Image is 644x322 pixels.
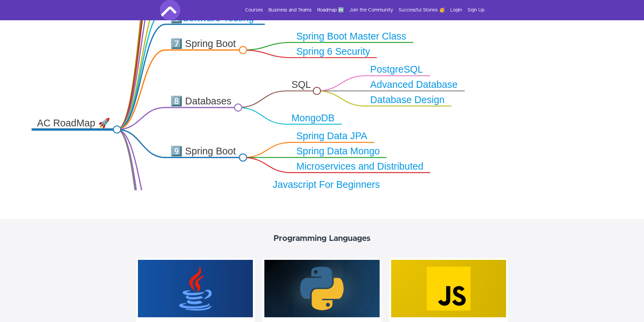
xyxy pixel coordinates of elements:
a: Spring Data JPA [296,131,367,141]
span: Zelda [30,297,43,303]
div: AC RoadMap 🚀 [37,117,112,129]
strong: Programming Languages [273,234,371,243]
img: 6CjissJ6SPiMDLzDFPxf_python.png [264,260,380,317]
div: 7️⃣ Spring Boot [170,38,238,50]
a: Advanced Database [370,79,457,90]
a: Spring Data Mongo [296,146,380,156]
a: Join the Community [349,7,393,14]
a: Login [450,7,462,14]
span: Bought [30,303,44,309]
a: MongoDB [291,113,335,123]
div: 6️⃣ [170,12,259,24]
a: Spring 6 Security [296,46,370,56]
a: PostgreSQL [370,64,423,74]
img: dARM9lWHSKGAJQimgAyp_javascript.png [391,260,506,317]
img: provesource social proof notification image [5,295,27,317]
div: 9️⃣ Spring Boot [170,145,238,157]
a: Spring Boot Master Class [296,31,406,41]
a: ProveSource [47,310,68,316]
a: Microservices and Distributed [296,161,423,171]
a: Courses [245,7,263,14]
img: NteUOcLPSH6S48umffks_java.png [138,260,253,317]
a: Javascript For Beginners [273,179,380,190]
a: Business and Teams [268,7,312,14]
div: SQL [291,79,312,91]
a: Successful Stories 🥳 [399,7,445,14]
a: Roadmap 🆕 [317,7,344,14]
a: Amigoscode PRO Membership [44,304,99,309]
div: 8️⃣ Databases [170,95,233,107]
a: Software Testing [183,13,254,23]
span: [DATE] [30,310,41,316]
a: Sign Up [468,7,484,14]
a: Database Design [370,95,445,105]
